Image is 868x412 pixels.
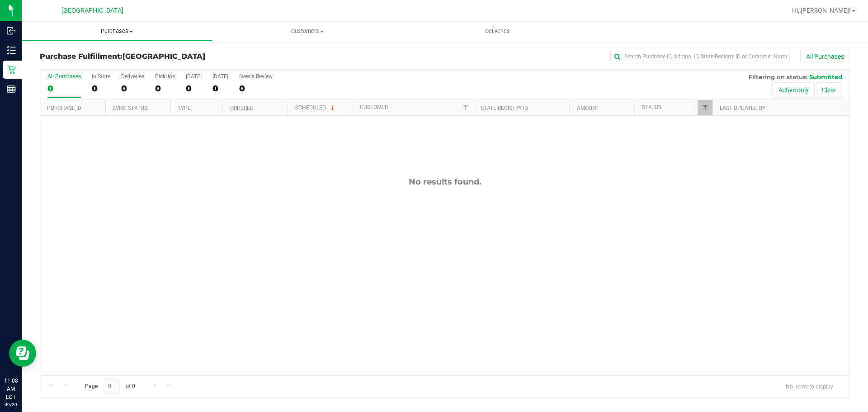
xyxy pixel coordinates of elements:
[4,401,18,408] p: 09/20
[155,83,175,94] div: 0
[7,26,16,35] inline-svg: Inbound
[7,46,16,55] inline-svg: Inventory
[295,104,336,111] a: Scheduled
[40,177,849,187] div: No results found.
[92,83,110,94] div: 0
[239,83,273,94] div: 0
[47,83,81,94] div: 0
[47,105,81,111] a: Purchase ID
[720,105,765,111] a: Last Updated By
[186,83,202,94] div: 0
[360,104,388,110] a: Customer
[778,379,840,393] span: No items to display
[121,83,144,94] div: 0
[123,52,205,61] span: [GEOGRAPHIC_DATA]
[4,377,18,401] p: 11:08 AM EDT
[749,73,807,81] span: Filtering on status:
[800,49,850,64] button: All Purchases
[610,50,791,63] input: Search Purchase ID, Original ID, State Registry ID or Customer Name...
[22,27,212,35] span: Purchases
[773,82,815,98] button: Active only
[22,22,212,41] a: Purchases
[239,73,273,80] div: Needs Review
[816,82,842,98] button: Clear
[113,105,147,111] a: Sync Status
[212,27,402,35] span: Customers
[698,100,712,115] a: Filter
[577,105,599,111] a: Amount
[121,73,144,80] div: Deliveries
[230,105,254,111] a: Ordered
[155,73,175,80] div: PickUps
[77,379,142,393] span: Page of 0
[7,85,16,94] inline-svg: Reports
[458,100,473,115] a: Filter
[186,73,202,80] div: [DATE]
[402,22,593,41] a: Deliveries
[212,22,402,41] a: Customers
[92,73,110,80] div: In Store
[212,83,228,94] div: 0
[642,104,661,110] a: Status
[9,340,36,367] iframe: Resource center
[40,52,310,61] h3: Purchase Fulfillment:
[792,7,851,14] span: Hi, [PERSON_NAME]!
[47,73,81,80] div: All Purchases
[212,73,228,80] div: [DATE]
[178,105,191,111] a: Type
[61,7,123,14] span: [GEOGRAPHIC_DATA]
[473,27,522,35] span: Deliveries
[7,65,16,74] inline-svg: Retail
[809,73,842,81] span: Submitted
[481,105,528,111] a: State Registry ID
